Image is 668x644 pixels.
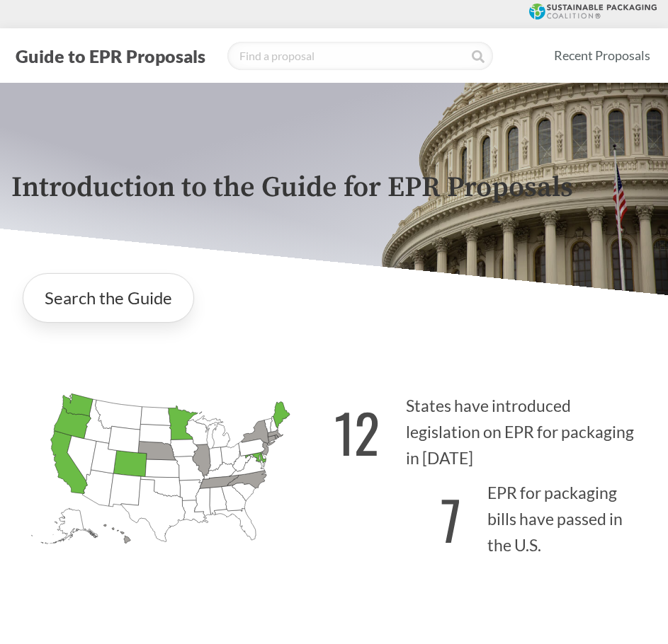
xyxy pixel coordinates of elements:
[441,480,461,558] strong: 7
[548,40,657,71] a: Recent Proposals
[334,393,380,471] strong: 12
[334,471,657,558] p: EPR for packaging bills have passed in the U.S.
[23,273,194,323] a: Search the Guide
[334,385,657,472] p: States have introduced legislation on EPR for packaging in [DATE]
[11,45,210,67] button: Guide to EPR Proposals
[227,42,493,70] input: Find a proposal
[11,172,657,204] p: Introduction to the Guide for EPR Proposals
